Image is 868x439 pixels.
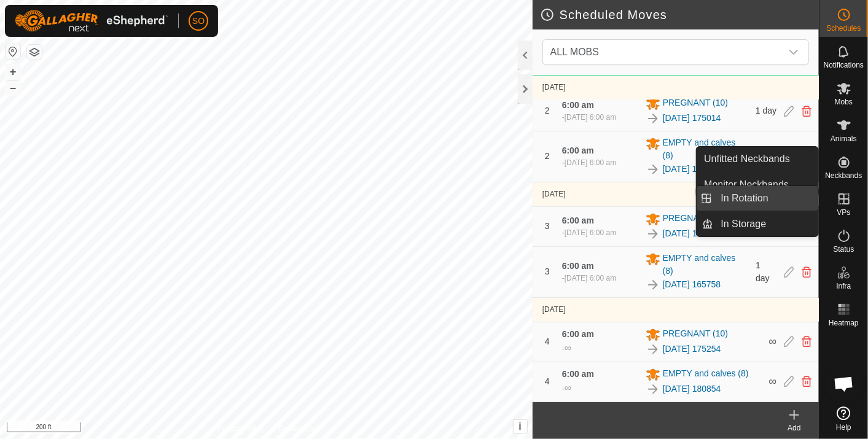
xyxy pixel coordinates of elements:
[663,227,721,240] a: [DATE] 175155
[826,365,862,402] div: Open chat
[542,190,566,198] span: [DATE]
[721,191,768,206] span: In Rotation
[768,375,776,387] span: ∞
[542,83,566,91] span: [DATE]
[824,61,864,69] span: Notifications
[756,260,770,283] span: 1 day
[542,305,566,314] span: [DATE]
[663,343,721,355] a: [DATE] 175254
[721,217,767,231] span: In Storage
[697,186,818,211] li: In Rotation
[663,383,721,395] a: [DATE] 180854
[565,383,571,393] span: ∞
[562,100,594,110] span: 6:00 am
[756,106,776,115] span: 1 day
[663,212,728,227] span: PREGNANT (10)
[646,278,660,292] img: To
[831,135,857,142] span: Animals
[697,147,818,171] a: Unfitted Neckbands
[518,421,521,432] span: i
[646,342,660,357] img: To
[835,98,853,106] span: Mobs
[663,163,721,176] a: [DATE] 165543
[565,274,616,282] span: [DATE] 6:00 am
[697,173,818,197] a: Monitor Neckbands
[819,402,868,436] a: Help
[833,246,854,253] span: Status
[829,319,859,327] span: Heatmap
[562,146,594,155] span: 6:00 am
[550,47,599,57] span: ALL MOBS
[646,382,660,397] img: To
[545,106,550,115] span: 2
[6,44,20,59] button: Reset Map
[836,282,851,290] span: Infra
[15,10,168,32] img: Gallagher Logo
[545,151,550,161] span: 2
[562,369,594,379] span: 6:00 am
[826,25,861,32] span: Schedules
[562,341,571,355] div: -
[545,336,550,346] span: 4
[714,186,819,211] a: In Rotation
[27,45,42,60] button: Map Layers
[768,335,776,348] span: ∞
[646,162,660,177] img: To
[756,145,770,168] span: 1 day
[545,376,550,386] span: 4
[663,252,749,278] span: EMPTY and calves (8)
[565,228,616,237] span: [DATE] 6:00 am
[697,212,818,236] li: In Storage
[646,227,660,241] img: To
[6,64,20,79] button: +
[514,420,527,433] button: i
[6,80,20,95] button: –
[714,212,819,236] a: In Storage
[704,152,790,166] span: Unfitted Neckbands
[704,177,789,192] span: Monitor Neckbands
[825,172,862,179] span: Neckbands
[565,113,616,122] span: [DATE] 6:00 am
[562,112,616,123] div: -
[663,112,721,125] a: [DATE] 175014
[663,96,728,111] span: PREGNANT (10)
[562,216,594,225] span: 6:00 am
[836,424,851,431] span: Help
[278,423,315,434] a: Contact Us
[545,40,781,64] span: ALL MOBS
[646,111,660,126] img: To
[545,221,550,231] span: 3
[565,158,616,167] span: [DATE] 6:00 am
[663,367,749,382] span: EMPTY and calves (8)
[217,423,264,434] a: Privacy Policy
[192,15,205,28] span: SO
[562,381,571,395] div: -
[663,136,749,162] span: EMPTY and calves (8)
[663,278,721,291] a: [DATE] 165758
[562,329,594,339] span: 6:00 am
[562,261,594,271] span: 6:00 am
[562,273,616,284] div: -
[545,266,550,276] span: 3
[562,157,616,168] div: -
[562,227,616,238] div: -
[663,327,728,342] span: PREGNANT (10)
[837,209,850,216] span: VPs
[770,422,819,433] div: Add
[540,7,819,22] h2: Scheduled Moves
[565,343,571,353] span: ∞
[781,40,806,64] div: dropdown trigger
